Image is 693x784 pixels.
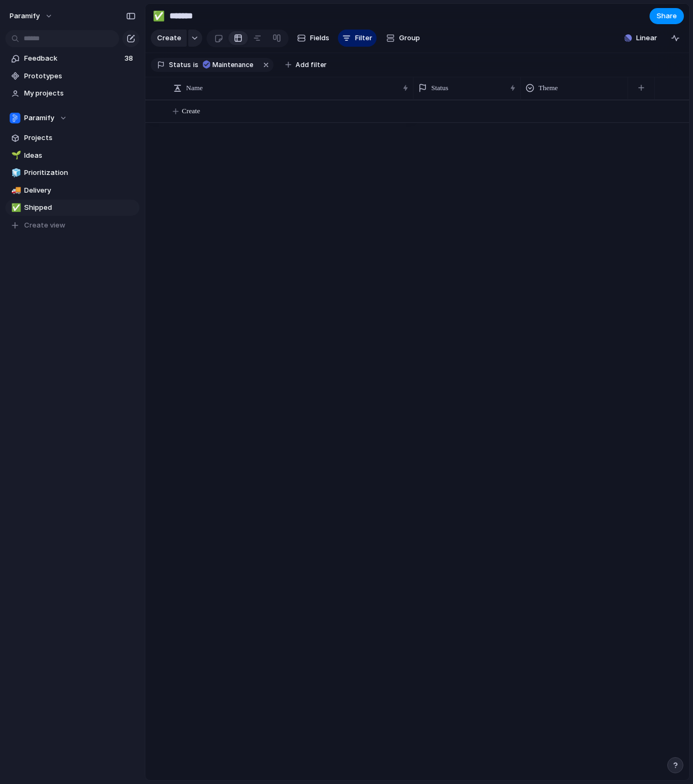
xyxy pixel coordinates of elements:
[169,60,191,70] span: Status
[24,185,136,196] span: Delivery
[10,167,20,178] button: 🧊
[5,165,139,181] a: 🧊Prioritization
[10,11,40,21] span: Paramify
[431,83,448,93] span: Status
[150,8,167,25] button: ✅
[24,88,136,99] span: My projects
[11,149,19,162] div: 🌱
[11,184,19,196] div: 🚚
[296,60,327,70] span: Add filter
[151,30,187,47] button: Create
[10,150,20,161] button: 🌱
[153,9,165,23] div: ✅
[11,202,19,214] div: ✅
[5,200,139,216] a: ✅Shipped
[191,59,201,71] button: is
[5,50,139,67] a: Feedback38
[5,85,139,101] a: My projects
[186,83,203,93] span: Name
[279,57,333,72] button: Add filter
[355,33,372,43] span: Filter
[5,130,139,146] a: Projects
[24,202,136,213] span: Shipped
[124,53,135,64] span: 38
[212,60,253,70] span: Maintenance
[5,8,58,25] button: Paramify
[157,33,181,43] span: Create
[5,217,139,233] button: Create view
[5,110,139,126] button: Paramify
[24,53,121,64] span: Feedback
[338,30,377,47] button: Filter
[620,30,661,46] button: Linear
[399,33,420,43] span: Group
[5,182,139,199] a: 🚚Delivery
[182,106,200,116] span: Create
[5,148,139,164] a: 🌱Ideas
[24,133,136,143] span: Projects
[24,150,136,161] span: Ideas
[10,202,20,213] button: ✅
[293,30,334,47] button: Fields
[24,220,65,231] span: Create view
[200,59,260,71] button: Maintenance
[539,83,558,93] span: Theme
[193,60,198,70] span: is
[310,33,329,43] span: Fields
[636,33,657,43] span: Linear
[24,167,136,178] span: Prioritization
[381,30,425,47] button: Group
[11,167,19,179] div: 🧊
[5,68,139,84] a: Prototypes
[657,11,677,21] span: Share
[24,71,136,82] span: Prototypes
[24,113,54,123] span: Paramify
[650,8,684,24] button: Share
[10,185,20,196] button: 🚚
